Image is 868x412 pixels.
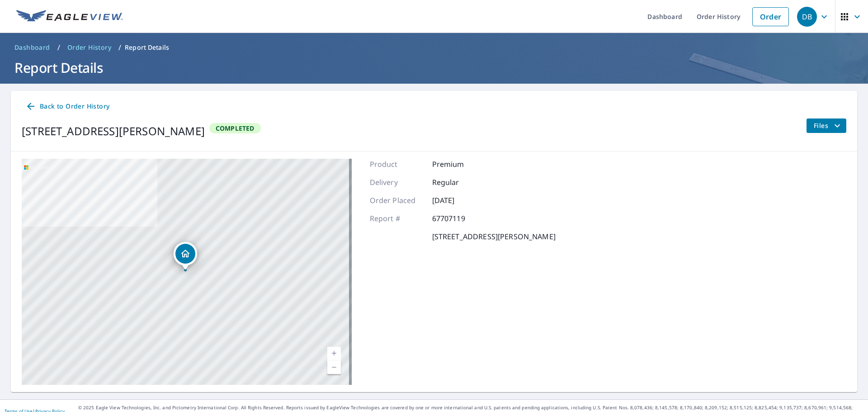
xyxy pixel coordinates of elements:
p: Premium [432,159,486,170]
p: Order Placed [370,195,424,206]
div: [STREET_ADDRESS][PERSON_NAME] [22,123,205,139]
p: [DATE] [432,195,486,206]
img: EV Logo [16,10,123,24]
a: Dashboard [11,40,54,55]
a: Current Level 17, Zoom Out [327,360,341,374]
a: Order [752,7,789,26]
p: [STREET_ADDRESS][PERSON_NAME] [432,231,556,242]
button: filesDropdownBtn-67707119 [806,118,846,133]
p: Regular [432,177,486,188]
p: Product [370,159,424,170]
nav: breadcrumb [11,40,857,55]
h1: Report Details [11,58,857,77]
span: Completed [210,124,260,133]
span: Back to Order History [25,101,109,112]
p: Delivery [370,177,424,188]
div: Dropped pin, building 1, Residential property, 506 Beech St Burt, IA 50522 [174,242,197,270]
a: Order History [64,40,115,55]
span: Order History [67,43,111,52]
div: DB [797,7,817,27]
p: 67707119 [432,213,486,224]
p: Report # [370,213,424,224]
li: / [118,42,121,53]
a: Current Level 17, Zoom In [327,347,341,360]
p: Report Details [125,43,169,52]
span: Dashboard [14,43,50,52]
span: Files [814,120,843,131]
li: / [57,42,60,53]
a: Back to Order History [22,98,113,115]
